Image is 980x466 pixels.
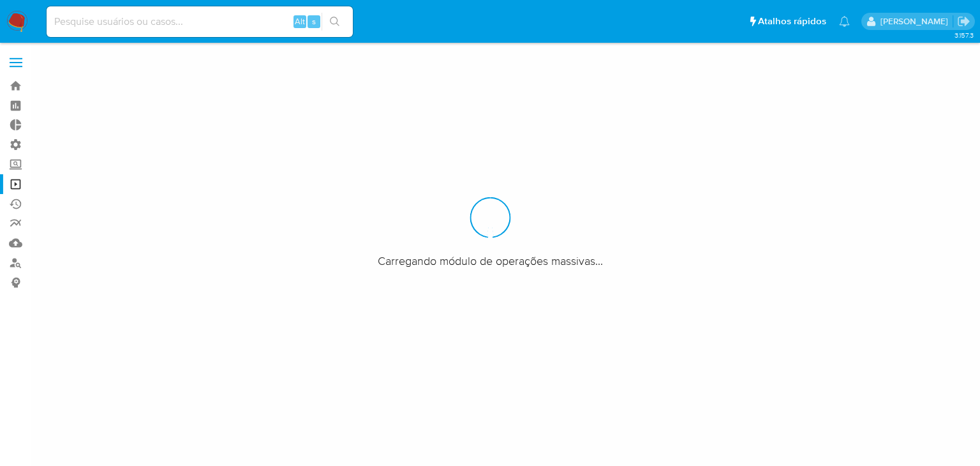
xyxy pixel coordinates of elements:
[957,15,970,28] a: Sair
[378,253,603,269] span: Carregando módulo de operações massivas...
[322,13,348,31] button: search-icon
[312,15,316,27] span: s
[839,16,850,27] a: Notificações
[295,15,305,27] span: Alt
[758,15,826,28] span: Atalhos rápidos
[880,15,953,27] p: matias.logusso@mercadopago.com.br
[47,13,353,30] input: Pesquise usuários ou casos...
